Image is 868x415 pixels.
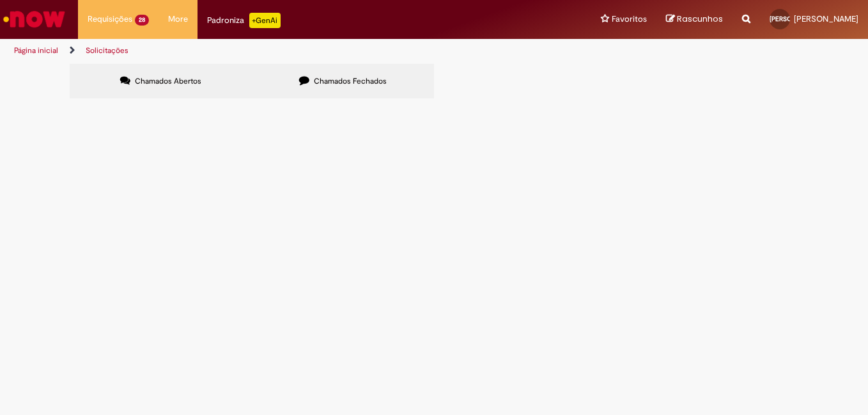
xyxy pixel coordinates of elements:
[14,45,58,56] a: Página inicial
[770,15,819,23] span: [PERSON_NAME]
[666,13,723,26] a: Rascunhos
[1,6,67,32] img: ServiceNow
[135,15,149,26] span: 28
[168,13,188,26] span: More
[10,39,569,63] ul: Trilhas de página
[207,13,281,28] div: Padroniza
[135,76,201,86] span: Chamados Abertos
[794,13,858,24] span: [PERSON_NAME]
[612,13,647,26] span: Favoritos
[249,13,281,28] p: +GenAi
[88,13,132,26] span: Requisições
[314,76,387,86] span: Chamados Fechados
[677,13,723,25] span: Rascunhos
[86,45,128,56] a: Solicitações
